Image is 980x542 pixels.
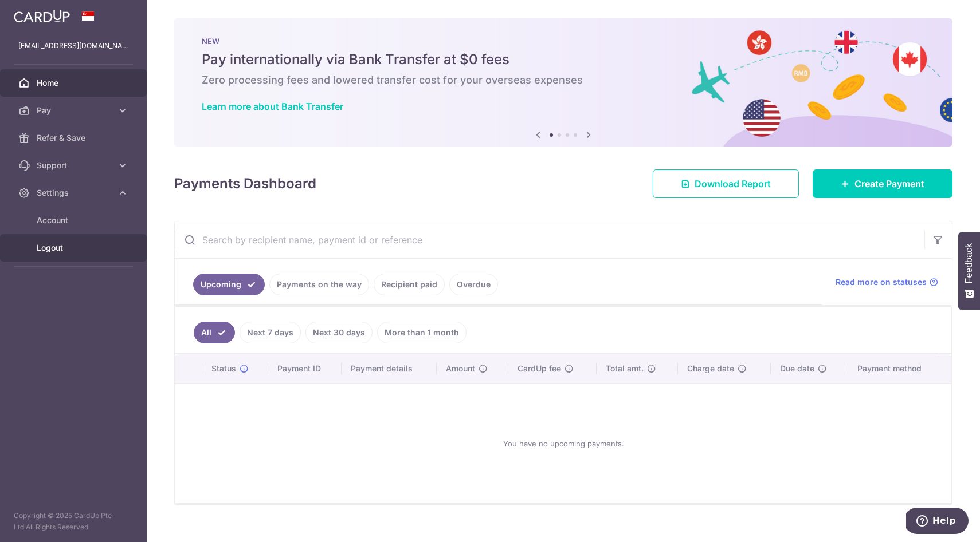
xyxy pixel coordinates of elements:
[37,105,112,116] span: Pay
[780,363,814,374] span: Due date
[653,169,799,198] a: Download Report
[906,508,969,536] iframe: Opens a widget where you can find more information
[189,393,938,494] div: You have no upcoming payments.
[194,322,235,343] a: All
[37,242,112,254] span: Logout
[449,274,498,295] a: Overdue
[606,363,644,374] span: Total amt.
[269,274,369,295] a: Payments on the way
[958,232,980,310] button: Feedback - Show survey
[695,177,771,191] span: Download Report
[211,363,236,374] span: Status
[518,363,561,374] span: CardUp fee
[14,9,70,23] img: CardUp
[687,363,734,374] span: Charge date
[342,354,437,383] th: Payment details
[305,322,373,343] a: Next 30 days
[848,354,951,383] th: Payment method
[268,354,342,383] th: Payment ID
[174,173,316,194] h4: Payments Dashboard
[377,322,467,343] a: More than 1 month
[37,132,112,144] span: Refer & Save
[836,276,938,288] a: Read more on statuses
[836,276,927,288] span: Read more on statuses
[37,160,112,171] span: Support
[37,215,112,226] span: Account
[813,169,952,198] a: Create Payment
[202,50,925,69] h5: Pay internationally via Bank Transfer at $0 fees
[446,363,475,374] span: Amount
[202,101,343,112] a: Learn more about Bank Transfer
[202,37,925,46] p: NEW
[854,177,924,191] span: Create Payment
[37,187,112,199] span: Settings
[174,18,952,147] img: Bank transfer banner
[175,221,924,258] input: Search by recipient name, payment id or reference
[374,274,445,295] a: Recipient paid
[18,40,128,52] p: [EMAIL_ADDRESS][DOMAIN_NAME]
[37,77,112,89] span: Home
[193,274,265,295] a: Upcoming
[964,243,974,283] span: Feedback
[202,73,925,87] h6: Zero processing fees and lowered transfer cost for your overseas expenses
[240,322,301,343] a: Next 7 days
